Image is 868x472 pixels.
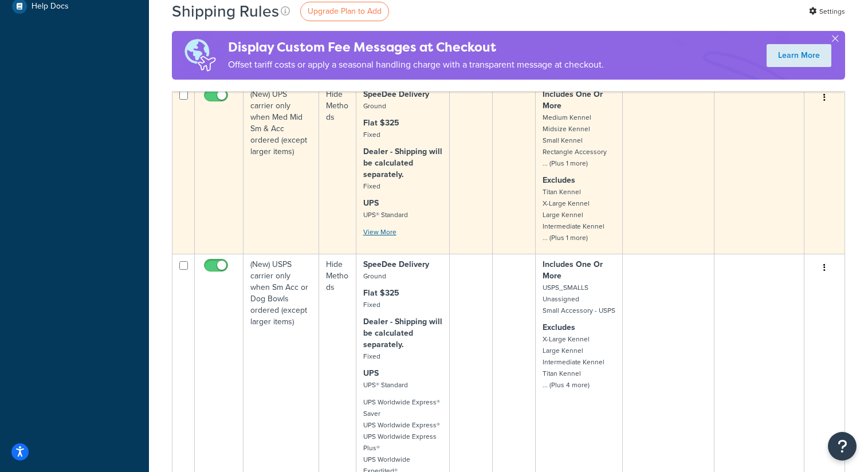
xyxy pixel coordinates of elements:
[543,187,604,243] small: Titan Kennel X-Large Kennel Large Kennel Intermediate Kennel ... (Plus 1 more)
[543,88,603,112] strong: Includes One Or More
[363,210,408,220] small: UPS® Standard
[363,101,386,111] small: Ground
[363,271,386,281] small: Ground
[363,258,429,270] strong: SpeeDee Delivery
[228,57,604,73] p: Offset tariff costs or apply a seasonal handling charge with a transparent message at checkout.
[363,380,408,390] small: UPS® Standard
[172,31,228,80] img: duties-banner-06bc72dcb5fe05cb3f9472aba00be2ae8eb53ab6f0d8bb03d382ba314ac3c341.png
[243,84,319,254] td: (New) UPS carrier only when Med Mid Sm & Acc ordered (except larger items)
[228,38,604,57] h4: Display Custom Fee Messages at Checkout
[543,282,615,316] small: USPS_SMALLS Unassigned Small Accessory - USPS
[767,44,831,67] a: Learn More
[363,316,442,351] strong: Dealer - Shipping will be calculated separately.
[300,2,389,21] a: Upgrade Plan to Add
[363,129,380,140] small: Fixed
[543,258,603,282] strong: Includes One Or More
[363,300,380,310] small: Fixed
[809,3,845,19] a: Settings
[363,117,399,129] strong: Flat $325
[319,84,356,254] td: Hide Methods
[363,181,380,191] small: Fixed
[32,2,69,11] span: Help Docs
[543,112,607,168] small: Medium Kennel Midsize Kennel Small Kennel Rectangle Accessory ... (Plus 1 more)
[363,227,396,237] a: View More
[363,287,399,299] strong: Flat $325
[828,432,857,461] button: Open Resource Center
[363,88,429,100] strong: SpeeDee Delivery
[543,321,575,333] strong: Excludes
[363,367,379,379] strong: UPS
[363,197,379,209] strong: UPS
[363,145,442,180] strong: Dealer - Shipping will be calculated separately.
[363,351,380,361] small: Fixed
[543,174,575,186] strong: Excludes
[543,334,604,390] small: X-Large Kennel Large Kennel Intermediate Kennel Titan Kennel ... (Plus 4 more)
[308,5,382,17] span: Upgrade Plan to Add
